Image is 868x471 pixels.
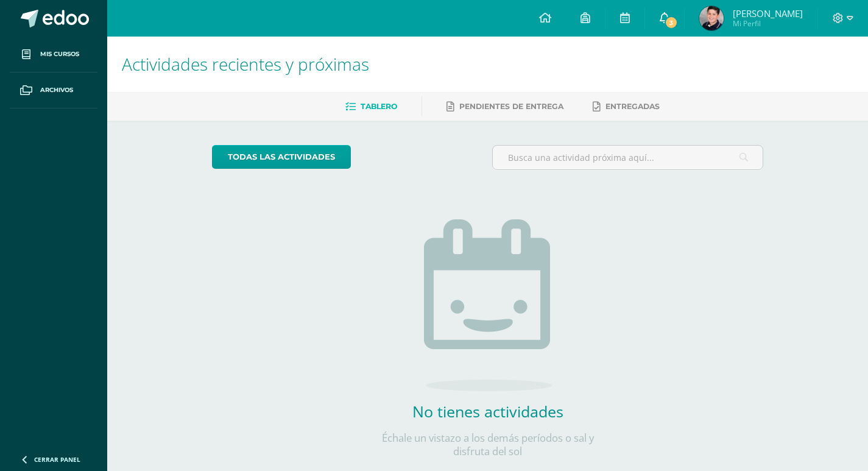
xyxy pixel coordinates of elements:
[345,97,397,116] a: Tablero
[122,52,369,76] span: Actividades recientes y próximas
[10,37,97,73] a: Mis cursos
[699,6,724,30] img: a27f8f0c0691a3362a7c1e8b5c806693.png
[459,102,563,111] span: Pendientes de entrega
[366,431,610,458] p: Échale un vistazo a los demás períodos o sal y disfruta del sol
[40,49,79,59] span: Mis cursos
[361,102,397,111] span: Tablero
[733,18,803,29] span: Mi Perfil
[446,97,563,116] a: Pendientes de entrega
[366,401,610,422] h2: No tienes actividades
[40,85,73,95] span: Archivos
[34,455,80,464] span: Cerrar panel
[493,146,763,169] input: Busca una actividad próxima aquí...
[665,16,678,29] span: 3
[10,73,97,108] a: Archivos
[212,145,351,169] a: todas las Actividades
[593,97,660,116] a: Entregadas
[424,219,552,391] img: no_activities.png
[605,102,660,111] span: Entregadas
[733,7,803,19] span: [PERSON_NAME]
